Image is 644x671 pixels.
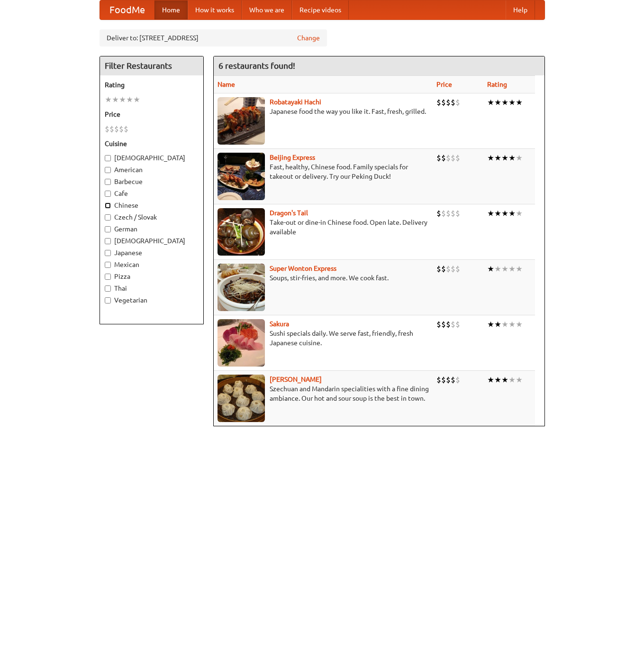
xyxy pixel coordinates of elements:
[105,272,199,281] label: Pizza
[105,295,199,305] label: Vegetarian
[105,214,111,221] input: Czech / Slovak
[105,139,199,148] h5: Cuisine
[105,189,199,198] label: Cafe
[441,375,446,385] li: $
[297,33,320,43] a: Change
[494,375,501,385] li: ★
[218,81,235,88] a: Name
[242,0,292,19] a: Who we are
[218,153,265,200] img: beijing.jpg
[451,208,455,219] li: $
[119,94,126,105] li: ★
[455,319,460,330] li: $
[455,264,460,274] li: $
[100,0,154,19] a: FoodMe
[508,264,516,274] li: ★
[441,97,446,108] li: $
[446,319,451,330] li: $
[494,97,501,108] li: ★
[105,201,199,210] label: Chinese
[105,167,111,173] input: American
[112,94,119,105] li: ★
[508,319,516,330] li: ★
[508,375,516,385] li: ★
[501,264,508,274] li: ★
[446,153,451,163] li: $
[494,264,501,274] li: ★
[455,375,460,385] li: $
[436,375,441,385] li: $
[105,238,111,244] input: [DEMOGRAPHIC_DATA]
[105,262,111,268] input: Mexican
[516,208,523,219] li: ★
[218,107,429,116] p: Japanese food the way you like it. Fast, fresh, grilled.
[487,319,494,330] li: ★
[446,97,451,108] li: $
[494,153,501,163] li: ★
[451,319,455,330] li: $
[516,264,523,274] li: ★
[105,297,111,303] input: Vegetarian
[126,94,133,105] li: ★
[105,177,199,186] label: Barbecue
[105,155,111,161] input: [DEMOGRAPHIC_DATA]
[218,329,429,348] p: Sushi specials daily. We serve fast, friendly, fresh Japanese cuisine.
[218,162,429,181] p: Fast, healthy, Chinese food. Family specials for takeout or delivery. Try our Peking Duck!
[105,236,199,246] label: [DEMOGRAPHIC_DATA]
[446,264,451,274] li: $
[487,97,494,108] li: ★
[270,154,315,161] a: Beijing Express
[516,375,523,385] li: ★
[487,375,494,385] li: ★
[270,98,321,106] b: Robatayaki Hachi
[501,153,508,163] li: ★
[105,191,111,197] input: Cafe
[446,375,451,385] li: $
[105,94,112,105] li: ★
[508,97,516,108] li: ★
[451,97,455,108] li: $
[455,97,460,108] li: $
[105,165,199,175] label: American
[109,124,114,134] li: $
[506,0,535,19] a: Help
[105,212,199,222] label: Czech / Slovak
[105,224,199,234] label: German
[487,208,494,219] li: ★
[218,218,429,237] p: Take-out or dine-in Chinese food. Open late. Delivery available
[218,273,429,283] p: Soups, stir-fries, and more. We cook fast.
[105,285,111,292] input: Thai
[441,153,446,163] li: $
[487,264,494,274] li: ★
[516,319,523,330] li: ★
[218,319,265,367] img: sakura.jpg
[436,153,441,163] li: $
[501,375,508,385] li: ★
[501,319,508,330] li: ★
[218,97,265,145] img: robatayaki.jpg
[218,264,265,311] img: superwonton.jpg
[516,97,523,108] li: ★
[436,208,441,219] li: $
[508,208,516,219] li: ★
[508,153,516,163] li: ★
[451,153,455,163] li: $
[218,208,265,256] img: dragon.jpg
[487,153,494,163] li: ★
[270,209,308,217] b: Dragon's Tail
[270,320,289,328] b: Sakura
[105,284,199,293] label: Thai
[451,264,455,274] li: $
[100,56,203,75] h4: Filter Restaurants
[270,265,336,272] a: Super Wonton Express
[494,319,501,330] li: ★
[133,94,140,105] li: ★
[270,376,322,383] a: [PERSON_NAME]
[441,264,446,274] li: $
[154,0,188,19] a: Home
[455,153,460,163] li: $
[105,226,111,232] input: German
[105,202,111,209] input: Chinese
